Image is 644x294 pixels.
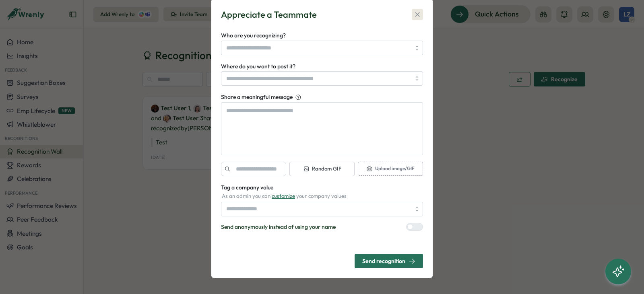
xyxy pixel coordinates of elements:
[362,258,415,265] div: Send recognition
[272,193,295,199] a: customize
[221,8,317,21] div: Appreciate a Teammate
[303,165,341,173] span: Random GIF
[221,223,336,232] p: Send anonymously instead of using your name
[221,193,423,200] div: As an admin you can your company values
[221,63,295,70] span: Where do you want to post it?
[221,93,293,102] span: Share a meaningful message
[221,183,273,192] label: Tag a company value
[221,31,286,40] label: Who are you recognizing?
[289,162,355,176] button: Random GIF
[355,254,423,268] button: Send recognition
